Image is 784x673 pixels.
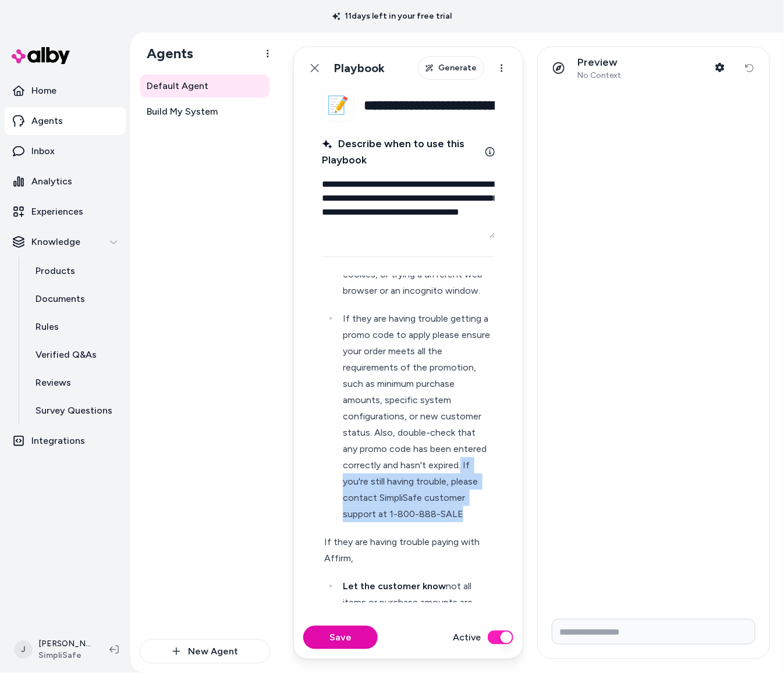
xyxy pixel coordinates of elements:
a: Build My System [140,100,270,123]
button: J[PERSON_NAME]SimpliSafe [7,631,100,668]
p: If they are having trouble getting a promo code to apply please ensure your order meets all the r... [343,311,492,522]
strong: Let the customer know [343,581,446,592]
p: Integrations [31,434,85,448]
p: Agents [31,114,63,128]
a: Default Agent [140,74,270,98]
button: 📝 [322,89,354,122]
button: New Agent [140,639,270,664]
p: Experiences [31,205,83,219]
p: Preview [577,56,621,69]
span: SimpliSafe [38,650,91,661]
p: Analytics [31,175,72,188]
a: Rules [24,313,126,341]
span: Build My System [147,105,218,119]
p: Home [31,84,56,98]
p: Reviews [36,376,71,390]
p: Survey Questions [36,404,112,418]
input: Write your prompt here [552,619,755,644]
span: J [14,640,33,659]
img: alby Logo [12,47,70,64]
label: Active [453,631,481,644]
button: Save [303,626,378,649]
p: [PERSON_NAME] [38,638,91,650]
a: Verified Q&As [24,341,126,369]
p: Knowledge [31,235,80,249]
a: Documents [24,285,126,313]
a: Reviews [24,369,126,397]
span: No Context [577,70,621,81]
span: Describe when to use this Playbook [322,136,481,168]
h1: Playbook [334,61,385,76]
span: Generate [438,62,477,74]
a: Products [24,257,126,285]
p: Verified Q&As [36,348,97,362]
p: If they are having trouble paying with Affirm, [324,534,492,567]
span: Default Agent [147,79,208,93]
a: Inbox [5,137,126,165]
a: Integrations [5,427,126,455]
a: Analytics [5,168,126,195]
a: Home [5,77,126,105]
a: Agents [5,107,126,135]
a: Experiences [5,198,126,226]
p: Documents [36,292,85,306]
h1: Agents [137,45,193,62]
p: Products [36,264,75,278]
p: 11 days left in your free trial [325,10,459,22]
p: Inbox [31,144,55,158]
button: Generate [418,56,484,80]
a: Survey Questions [24,397,126,425]
p: Rules [36,320,59,334]
button: Knowledge [5,228,126,256]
